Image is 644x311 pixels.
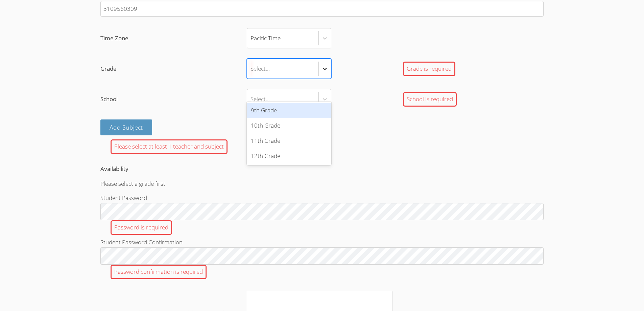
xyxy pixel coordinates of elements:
div: 12th Grade [247,149,331,164]
input: Student PasswordPassword is required [100,203,544,220]
h4: Please select a grade first [100,179,544,188]
div: Select... [251,94,270,104]
input: Time ZonePacific Time [251,30,251,46]
button: Add Subject [100,119,152,135]
div: Please select at least 1 teacher and subject [111,139,228,154]
div: 10th Grade [247,118,331,133]
div: 9th Grade [247,103,331,118]
div: 11th Grade [247,133,331,149]
div: Password is required [111,220,172,235]
span: Time Zone [100,34,247,43]
div: Password confirmation is required [111,265,207,279]
span: Availability [100,165,128,173]
span: Grade [100,64,247,74]
div: Grade is required [403,62,455,76]
span: Student Password [100,194,147,202]
span: Student Password Confirmation [100,238,183,246]
input: Student Password ConfirmationPassword confirmation is required [100,247,544,265]
div: Select... [251,64,270,74]
div: School is required [403,92,457,107]
div: Pacific Time [251,34,281,43]
input: Parent Cell Phone Number [100,1,544,17]
span: School [100,94,247,104]
input: GradeSelect...Grade is required [251,61,251,76]
input: SchoolSelect...School is required [251,91,251,107]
